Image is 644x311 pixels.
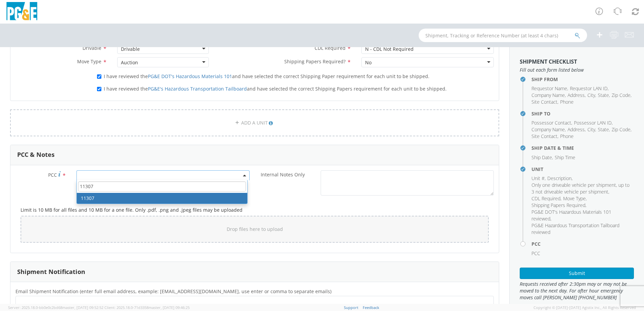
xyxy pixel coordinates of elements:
[10,109,499,136] a: ADD A UNIT
[612,126,632,133] li: ,
[612,92,632,99] li: ,
[532,202,585,208] span: Shipping Papers Required
[532,145,634,150] h4: Ship Date & Time
[568,126,586,133] li: ,
[5,2,39,22] img: pge-logo-06675f144f4cfa6a6814.png
[83,45,101,51] span: Drivable
[261,171,305,178] span: Internal Notes Only
[520,268,634,279] button: Submit
[77,193,247,204] li: 11307
[587,126,596,133] li: ,
[598,92,610,99] li: ,
[77,58,101,65] span: Move Type
[104,73,429,79] span: I have reviewed the and have selected the correct Shipping Paper requirement for each unit to be ...
[365,46,414,53] div: N - CDL Not Required
[148,73,232,79] a: PG&E DOT's Hazardous Materials 101
[574,119,612,126] span: Possessor LAN ID
[568,92,585,98] span: Address
[365,59,372,66] div: No
[532,167,634,172] h4: Unit
[570,85,609,92] li: ,
[532,92,566,99] li: ,
[532,92,565,98] span: Company Name
[612,92,631,98] span: Zip Code
[560,99,574,105] span: Phone
[587,92,596,99] li: ,
[532,126,565,133] span: Company Name
[97,74,101,79] input: I have reviewed thePG&E DOT's Hazardous Materials 101and have selected the correct Shipping Paper...
[532,182,632,195] li: ,
[532,195,561,202] li: ,
[534,305,636,310] span: Copyright © [DATE]-[DATE] Agistix Inc., All Rights Reserved
[15,288,331,295] span: Email Shipment Notification (enter full email address, example: jdoe01@agistix.com, use enter or ...
[532,119,571,126] span: Possessor Contact
[547,175,573,182] li: ,
[532,85,568,92] li: ,
[149,305,190,310] span: master, [DATE] 09:46:25
[532,154,552,161] span: Ship Date
[520,67,634,73] span: Fill out each form listed below
[48,172,57,178] span: PCC
[520,281,634,301] span: Requests received after 2:30pm may or may not be moved to the next day. For after hour emergency ...
[532,209,611,222] span: PG&E DOT's Hazardous Materials 101 reviewed
[344,305,358,310] a: Support
[363,305,379,310] a: Feedback
[532,250,540,256] span: PCC
[563,195,587,202] li: ,
[532,209,632,222] li: ,
[104,305,190,310] span: Client: 2025.18.0-71d3358
[21,207,489,212] h5: Limit is 10 MB for all files and 10 MB for a one file. Only .pdf, .png and .jpeg files may be upl...
[598,126,610,133] li: ,
[560,133,574,139] span: Phone
[547,175,572,181] span: Description
[532,195,560,202] span: CDL Required
[574,119,613,126] li: ,
[532,154,553,161] li: ,
[97,87,101,91] input: I have reviewed thePG&E's Hazardous Transportation Tailboardand have selected the correct Shippin...
[532,202,586,209] li: ,
[121,46,140,53] div: Drivable
[532,133,558,140] li: ,
[587,126,595,133] span: City
[8,305,103,310] span: Server: 2025.18.0-bb0e0c2bd68
[570,85,608,92] span: Requestor LAN ID
[532,99,558,105] li: ,
[532,222,619,235] span: PG&E Hazardous Transportation Tailboard reviewed
[520,58,577,65] strong: Shipment Checklist
[612,126,631,133] span: Zip Code
[104,85,447,92] span: I have reviewed the and have selected the correct Shipping Papers requirement for each unit to be...
[532,85,567,92] span: Requestor Name
[419,29,587,42] input: Shipment, Tracking or Reference Number (at least 4 chars)
[227,226,283,232] span: Drop files here to upload
[532,119,572,126] li: ,
[532,126,566,133] li: ,
[598,126,609,133] span: State
[17,151,55,158] h3: PCC & Notes
[555,154,575,161] span: Ship Time
[568,126,585,133] span: Address
[598,92,609,98] span: State
[532,111,634,116] h4: Ship To
[284,58,346,65] span: Shipping Papers Required?
[17,269,85,275] h3: Shipment Notification
[532,175,546,182] li: ,
[532,175,545,181] span: Unit #
[532,241,634,246] h4: PCC
[532,77,634,82] h4: Ship From
[62,305,103,310] span: master, [DATE] 09:52:52
[315,45,346,51] span: CDL Required
[148,85,247,92] a: PG&E's Hazardous Transportation Tailboard
[532,182,630,195] span: Only one driveable vehicle per shipment, up to 3 not driveable vehicle per shipment
[563,195,586,202] span: Move Type
[568,92,586,99] li: ,
[532,133,557,139] span: Site Contact
[587,92,595,98] span: City
[532,99,557,105] span: Site Contact
[121,59,138,66] div: Auction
